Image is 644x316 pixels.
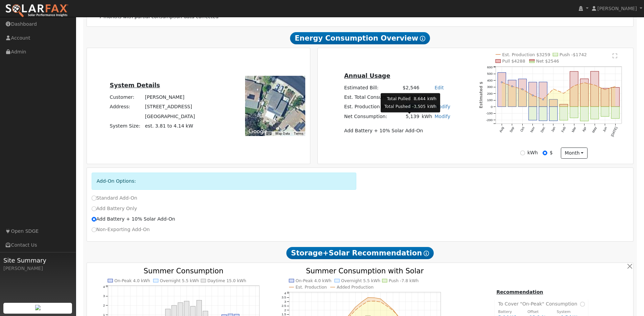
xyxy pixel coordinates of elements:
circle: onclick="" [374,300,375,302]
circle: onclick="" [367,297,369,298]
circle: onclick="" [392,310,394,311]
rect: onclick="" [539,107,547,121]
rect: onclick="" [539,82,547,107]
text: Nov [530,126,535,133]
text: -100 [486,111,493,115]
text: 3 [103,294,105,298]
circle: onclick="" [501,82,503,83]
td: Address: [109,102,144,112]
text: Est. Production $3259 [502,52,550,57]
img: SolarFax [5,4,69,18]
text: Daytime 15.0 kWh [208,278,246,283]
label: Non-Exporting Add-On [92,226,150,233]
text: Jun [602,126,608,133]
rect: onclick="" [519,79,527,107]
u: Recommendation [496,289,543,295]
i: Show Help [420,36,425,41]
td: Net Consumption: [343,112,401,121]
td: Total Pushed [384,104,411,110]
text: 1.5 [282,312,286,316]
td: -3,505 [412,104,426,110]
text: 0 [491,105,493,109]
td: Add Battery + 10% Solar Add-On [343,126,451,136]
input: $ [543,151,547,155]
circle: onclick="" [386,303,387,305]
td: System Size [144,121,196,131]
span: est. 3.81 to 4.14 kW [145,123,193,129]
input: Standard Add-On [92,196,96,200]
td: kWh [421,112,433,121]
td: Est. Production Before: [343,102,401,112]
label: kWh [527,149,538,156]
a: Modify [434,114,450,119]
circle: onclick="" [380,298,381,299]
text: Pull $4288 [502,59,525,64]
td: Est. Total Consumption: [343,92,401,102]
circle: onclick="" [584,82,586,83]
text:  [613,53,618,58]
circle: onclick="" [511,86,513,87]
div: [PERSON_NAME] [3,265,72,272]
td: $2,546 [402,83,421,92]
div: Battery [495,309,524,315]
text: 100 [487,98,493,102]
rect: onclick="" [580,79,589,107]
circle: onclick="" [361,304,362,306]
text: 600 [487,65,493,69]
text: Est. Production [295,285,327,290]
rect: onclick="" [549,99,557,107]
td: System Size: [109,121,144,131]
circle: onclick="" [367,301,369,302]
text: Summer Consumption with Solar [306,267,424,275]
a: Open this area in Google Maps (opens a new window) [247,127,269,136]
circle: onclick="" [605,89,606,90]
td: [STREET_ADDRESS] [144,102,196,112]
circle: onclick="" [392,309,394,310]
div: Add-On Options: [92,173,357,190]
rect: onclick="" [612,107,620,118]
text: Mar [571,126,577,133]
circle: onclick="" [522,89,523,90]
img: Google [247,127,269,136]
text: Net $2546 [536,59,559,64]
text: Push -7.8 kWh [389,278,419,283]
button: Map Data [276,131,290,136]
td: 8,644 [412,95,426,102]
circle: onclick="" [355,307,356,308]
td: 5,139 [402,112,421,121]
a: Modify [434,104,450,109]
text: Added Production [337,285,374,290]
text: -200 [486,118,493,122]
rect: onclick="" [612,87,620,107]
label: $ [550,149,553,156]
text: Summer Consumption [144,267,223,275]
label: Add Battery Only [92,205,137,212]
span: Storage+Solar Recommendation [286,247,434,259]
a: Terms [294,132,303,135]
td: Estimated Bill: [343,83,401,92]
text: [DATE] [611,126,618,137]
td: [GEOGRAPHIC_DATA] [144,112,196,121]
text: On-Peak 4.0 kWh [295,278,331,283]
span: To Cover "On-Peak" Consumption [498,300,580,308]
td: kWh [427,95,437,102]
rect: onclick="" [591,71,599,107]
input: Add Battery + 10% Solar Add-On [92,217,96,222]
rect: onclick="" [549,107,557,121]
rect: onclick="" [601,107,609,116]
img: retrieve [35,305,41,310]
rect: onclick="" [529,107,537,120]
text: 2 [103,303,105,307]
circle: onclick="" [355,310,356,311]
u: System Details [110,82,160,89]
td: Total Pulled [384,95,411,102]
circle: onclick="" [374,297,375,298]
td: [PERSON_NAME] [144,93,196,102]
text: Overnight 5.5 kWh [160,278,199,283]
rect: onclick="" [570,71,578,107]
circle: onclick="" [361,301,362,303]
label: Add Battery + 10% Solar Add-On [92,216,175,223]
text: Sep [509,126,515,133]
circle: onclick="" [594,84,596,86]
text: Oct [520,126,525,133]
